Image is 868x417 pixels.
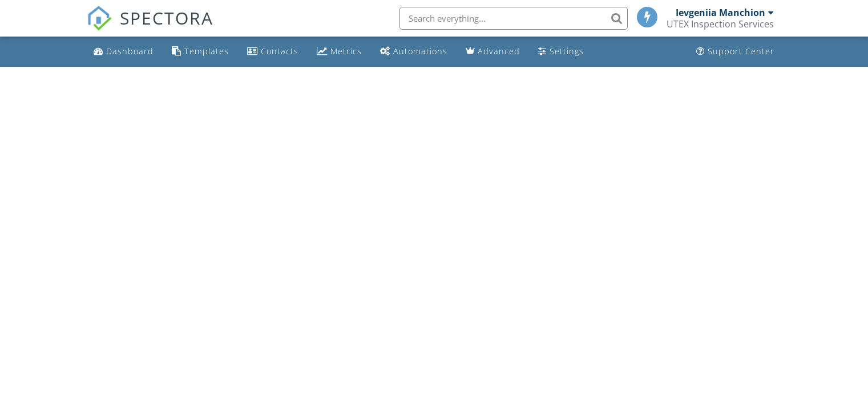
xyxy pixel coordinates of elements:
[676,7,765,18] div: Ievgeniia Manchion
[376,41,452,62] a: Automations (Basic)
[167,41,233,62] a: Templates
[399,7,628,30] input: Search everything...
[461,41,524,62] a: Advanced
[106,46,154,57] div: Dashboard
[243,41,303,62] a: Contacts
[120,6,213,30] span: SPECTORA
[89,41,158,62] a: Dashboard
[87,15,213,39] a: SPECTORA
[692,41,779,62] a: Support Center
[478,46,520,57] div: Advanced
[708,46,774,57] div: Support Center
[534,41,588,62] a: Settings
[393,46,447,57] div: Automations
[312,41,366,62] a: Metrics
[550,46,584,57] div: Settings
[87,6,112,31] img: The Best Home Inspection Software - Spectora
[330,46,362,57] div: Metrics
[667,18,774,30] div: UTEX Inspection Services
[184,46,229,57] div: Templates
[261,46,298,57] div: Contacts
